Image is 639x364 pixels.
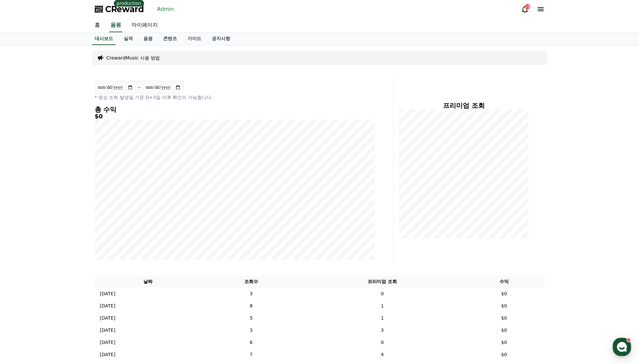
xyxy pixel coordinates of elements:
td: 4 [301,349,464,361]
td: 6 [201,336,301,349]
a: 음원 [109,18,122,32]
p: [DATE] [100,290,115,297]
th: 수익 [464,276,545,288]
a: 홈 [89,18,105,32]
td: $0 [464,349,545,361]
th: 날짜 [95,276,202,288]
a: 음원 [138,33,158,45]
td: 5 [201,312,301,324]
td: 3 [301,324,464,336]
a: 실적 [118,33,138,45]
td: $0 [464,288,545,300]
td: 7 [201,349,301,361]
a: 콘텐츠 [158,33,182,45]
span: CReward [105,4,144,14]
td: 3 [201,324,301,336]
td: $0 [464,336,545,349]
th: 프리미엄 조회 [301,276,464,288]
p: [DATE] [100,351,115,358]
a: CrewardMusic 사용 방법 [107,55,160,61]
p: [DATE] [100,315,115,322]
h5: $0 [95,113,375,120]
td: 0 [301,288,464,300]
a: 공지사항 [207,33,235,45]
a: 대시보드 [92,33,116,45]
a: 19 [521,5,529,13]
a: 가이드 [182,33,207,45]
p: * 영상 조회 발생일 기준 D+3일 이후 확인이 가능합니다. [95,94,375,101]
h4: 총 수익 [95,106,375,113]
a: 마이페이지 [126,18,163,32]
p: ~ [137,84,141,91]
h4: 프리미엄 조회 [399,102,529,109]
th: 조회수 [201,276,301,288]
td: 0 [301,336,464,349]
td: $0 [464,324,545,336]
p: [DATE] [100,339,115,346]
a: CReward [95,4,144,14]
p: [DATE] [100,327,115,334]
td: 1 [301,300,464,312]
p: [DATE] [100,303,115,309]
td: $0 [464,300,545,312]
div: 19 [525,4,530,9]
td: $0 [464,312,545,324]
td: 3 [201,288,301,300]
td: 1 [301,312,464,324]
a: Admin [155,4,177,14]
td: 8 [201,300,301,312]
